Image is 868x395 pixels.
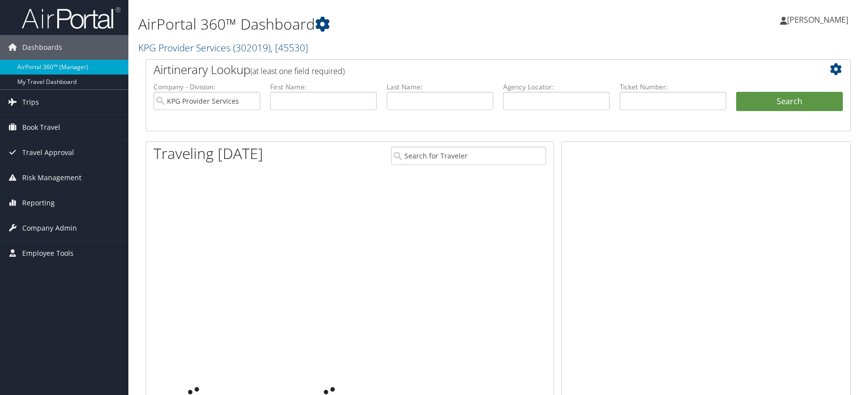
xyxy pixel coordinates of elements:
[22,140,74,165] span: Travel Approval
[154,82,260,92] label: Company - Division:
[787,14,848,25] span: [PERSON_NAME]
[620,82,726,92] label: Ticket Number:
[22,165,81,190] span: Risk Management
[736,92,843,112] button: Search
[387,82,493,92] label: Last Name:
[154,143,263,164] h1: Traveling [DATE]
[250,66,345,77] span: (at least one field required)
[233,41,271,54] span: ( 302019 )
[22,6,120,30] img: airportal-logo.png
[22,35,62,60] span: Dashboards
[780,5,858,35] a: [PERSON_NAME]
[138,41,308,54] a: KPG Provider Services
[22,216,77,240] span: Company Admin
[22,115,60,140] span: Book Travel
[503,82,610,92] label: Agency Locator:
[22,191,55,215] span: Reporting
[391,147,546,165] input: Search for Traveler
[22,90,39,115] span: Trips
[22,241,74,266] span: Employee Tools
[138,14,618,35] h1: AirPortal 360™ Dashboard
[154,61,784,78] h2: Airtinerary Lookup
[271,41,308,54] span: , [ 45530 ]
[270,82,377,92] label: First Name:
